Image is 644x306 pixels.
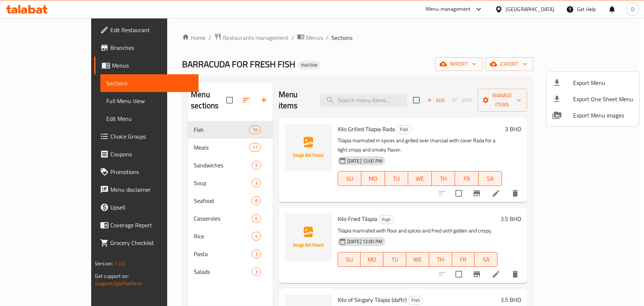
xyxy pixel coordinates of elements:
[547,91,639,107] li: Export one sheet menu items
[547,107,639,123] li: Export Menu images
[573,78,633,87] span: Export Menu
[573,111,633,120] span: Export Menu images
[573,95,633,103] span: Export One Sheet Menu
[547,75,639,91] li: Export menu items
